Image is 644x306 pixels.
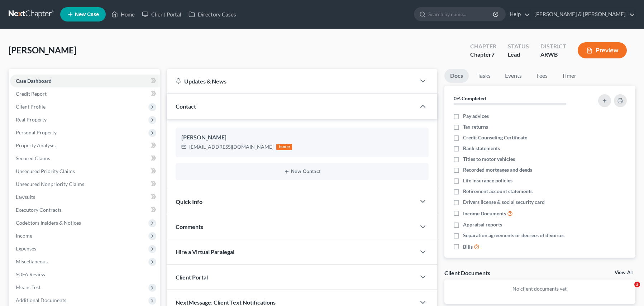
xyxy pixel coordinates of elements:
span: Unsecured Nonpriority Claims [16,181,84,187]
span: Additional Documents [16,297,66,303]
a: Docs [444,69,469,83]
button: Preview [578,42,627,58]
a: Tasks [472,69,496,83]
div: Lead [508,51,529,59]
span: Personal Property [16,129,57,135]
div: Updates & News [176,77,407,85]
iframe: Intercom live chat [620,282,637,299]
span: NextMessage: Client Text Notifications [176,299,276,306]
span: Client Portal [176,274,208,281]
span: Pay advices [463,113,489,120]
a: Fees [530,69,553,83]
a: SOFA Review [10,268,160,281]
a: Executory Contracts [10,204,160,216]
div: Chapter [470,42,496,51]
span: SOFA Review [16,271,46,277]
span: Property Analysis [16,142,56,148]
div: Chapter [470,51,496,59]
span: Codebtors Insiders & Notices [16,220,81,226]
div: home [276,144,292,150]
a: Unsecured Nonpriority Claims [10,178,160,191]
span: Drivers license & social security card [463,199,545,206]
span: Credit Report [16,91,47,97]
span: 2 [634,282,640,287]
div: Client Documents [444,269,490,277]
span: Income [16,233,32,239]
a: Home [108,8,138,21]
span: Bills [463,243,473,250]
div: [EMAIL_ADDRESS][DOMAIN_NAME] [189,143,273,150]
span: Unsecured Priority Claims [16,168,75,174]
strong: 0% Completed [454,95,486,101]
span: Real Property [16,116,47,123]
button: New Contact [181,169,423,174]
a: Secured Claims [10,152,160,165]
div: ARWB [540,51,566,59]
a: Timer [556,69,582,83]
span: Hire a Virtual Paralegal [176,248,234,255]
a: Case Dashboard [10,75,160,87]
div: District [540,42,566,51]
span: Credit Counseling Certificate [463,134,527,141]
input: Search by name... [428,8,494,21]
a: Lawsuits [10,191,160,204]
a: Client Portal [138,8,185,21]
a: Unsecured Priority Claims [10,165,160,178]
span: Titles to motor vehicles [463,156,515,163]
span: Secured Claims [16,155,50,161]
span: Appraisal reports [463,221,502,228]
span: Life insurance policies [463,177,512,184]
span: Retirement account statements [463,188,533,195]
span: Client Profile [16,104,46,110]
span: Separation agreements or decrees of divorces [463,232,564,239]
span: 7 [491,51,495,58]
a: Property Analysis [10,139,160,152]
a: View All [615,270,633,275]
a: Help [506,8,530,21]
span: Comments [176,223,203,230]
a: [PERSON_NAME] & [PERSON_NAME] [531,8,635,21]
span: Means Test [16,284,40,290]
div: Status [508,42,529,51]
span: Miscellaneous [16,258,48,264]
span: New Case [75,12,99,17]
p: No client documents yet. [450,285,630,292]
span: Recorded mortgages and deeds [463,166,532,173]
a: Directory Cases [185,8,240,21]
span: Tax returns [463,123,488,130]
span: Quick Info [176,198,202,205]
span: Expenses [16,245,36,252]
span: Case Dashboard [16,78,52,84]
span: Lawsuits [16,194,35,200]
div: [PERSON_NAME] [181,133,423,142]
span: Income Documents [463,210,506,217]
a: Events [499,69,528,83]
span: Bank statements [463,145,500,152]
span: Contact [176,103,196,110]
span: Executory Contracts [16,207,62,213]
span: [PERSON_NAME] [9,45,76,55]
a: Credit Report [10,87,160,100]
